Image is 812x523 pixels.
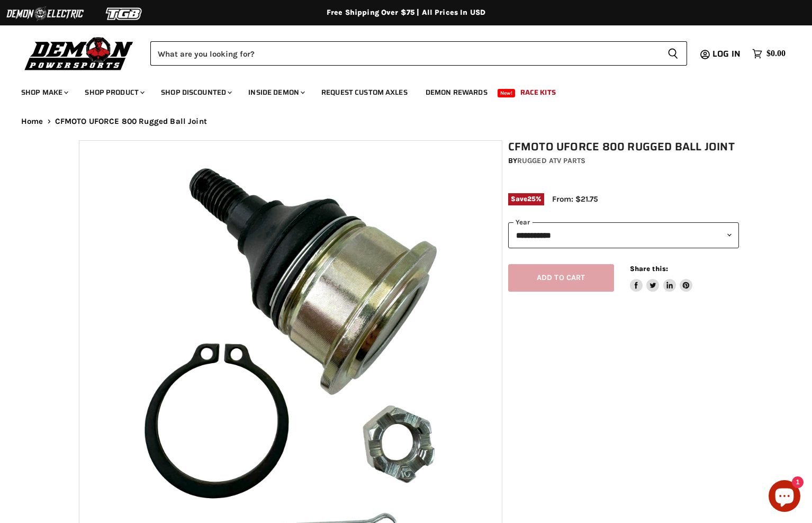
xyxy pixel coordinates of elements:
span: $0.00 [766,49,786,59]
span: Share this: [630,265,668,273]
select: year [508,222,739,248]
span: CFMOTO UFORCE 800 Rugged Ball Joint [55,117,207,126]
img: Demon Powersports [21,34,137,72]
button: Search [659,41,687,66]
span: New! [498,89,516,97]
inbox-online-store-chat: Shopify online store chat [765,480,804,515]
a: Demon Rewards [418,82,495,103]
a: Shop Make [13,82,75,103]
aside: Share this: [630,264,693,292]
a: Race Kits [512,82,564,103]
a: Log in [708,49,747,59]
div: by [508,155,739,167]
span: 25 [527,195,536,203]
a: Home [21,117,43,126]
a: Request Custom Axles [313,82,416,103]
a: Inside Demon [240,82,311,103]
a: Shop Discounted [153,82,238,103]
span: Save % [508,193,544,205]
span: Log in [712,47,741,60]
a: Rugged ATV Parts [517,156,585,165]
input: Search [150,41,659,66]
ul: Main menu [13,77,783,103]
h1: CFMOTO UFORCE 800 Rugged Ball Joint [508,140,739,154]
span: From: $21.75 [552,194,598,204]
img: TGB Logo 2 [85,4,164,24]
a: $0.00 [747,46,791,61]
form: Product [150,41,687,66]
img: Demon Electric Logo 2 [5,4,85,24]
a: Shop Product [77,82,151,103]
